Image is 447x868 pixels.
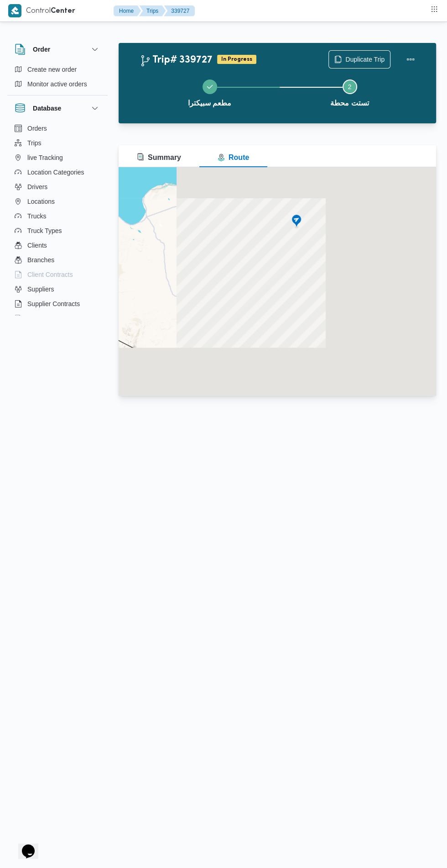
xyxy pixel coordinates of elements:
[27,152,63,163] span: live Tracking
[164,5,195,16] button: 339727
[8,4,21,17] img: X8yXhbKr1z7QwAAAABJRU5ErkJggg==
[27,269,73,280] span: Client Contracts
[11,136,104,150] button: Trips
[27,196,55,207] span: Locations
[140,69,280,116] button: مطعم سبيكترا
[206,83,213,90] svg: Step 1 is complete
[7,121,108,319] div: Database
[27,138,42,148] span: Trips
[27,64,77,75] span: Create new order
[7,62,108,95] div: Order
[11,165,104,180] button: Location Categories
[9,831,38,859] iframe: chat widget
[11,311,104,326] button: Devices
[328,50,390,69] button: Duplicate Trip
[11,194,104,209] button: Locations
[114,5,141,16] button: Home
[27,211,46,222] span: Trucks
[11,180,104,194] button: Drivers
[11,282,104,296] button: Suppliers
[27,167,84,178] span: Location Categories
[27,123,47,134] span: Orders
[11,223,104,238] button: Truck Types
[11,296,104,311] button: Supplier Contracts
[11,238,104,253] button: Clients
[11,267,104,282] button: Client Contracts
[345,54,385,65] span: Duplicate Trip
[27,254,54,265] span: Branches
[15,44,100,55] button: Order
[27,181,47,192] span: Drivers
[139,5,166,16] button: Trips
[15,103,100,114] button: Database
[51,8,75,15] b: Center
[11,121,104,136] button: Orders
[33,44,50,55] h3: Order
[217,55,256,64] span: In Progress
[11,209,104,223] button: Trucks
[27,225,62,236] span: Truck Types
[27,79,87,90] span: Monitor active orders
[348,83,352,90] span: 2
[27,313,50,324] span: Devices
[330,98,369,109] span: تستت محطة
[27,240,47,251] span: Clients
[11,150,104,165] button: live Tracking
[11,62,104,77] button: Create new order
[27,298,80,309] span: Supplier Contracts
[188,98,231,109] span: مطعم سبيكترا
[140,54,213,66] h2: Trip# 339727
[11,253,104,267] button: Branches
[33,103,61,114] h3: Database
[280,69,420,116] button: تستت محطة
[218,153,249,161] span: Route
[137,153,181,161] span: Summary
[221,57,252,62] b: In Progress
[401,50,420,69] button: Actions
[27,284,54,295] span: Suppliers
[11,77,104,91] button: Monitor active orders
